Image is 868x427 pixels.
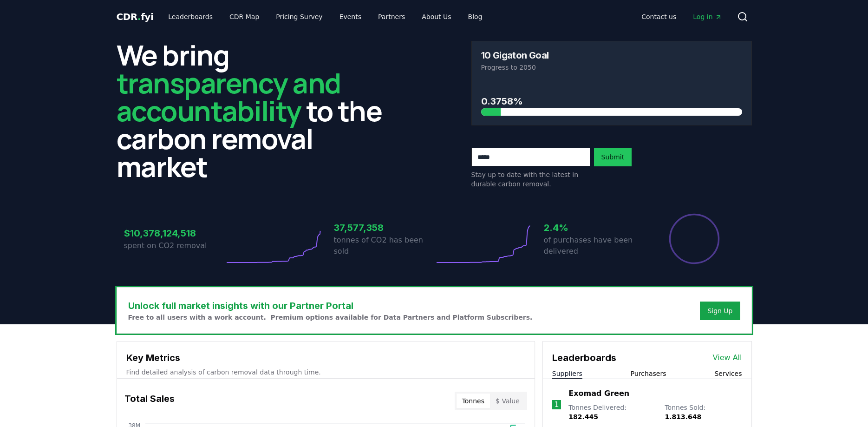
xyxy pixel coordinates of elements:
p: 1 [554,399,559,410]
a: View All [713,352,742,363]
a: Log in [685,8,729,25]
a: CDR Map [222,8,267,25]
h3: 2.4% [544,221,644,235]
button: Submit [594,148,632,166]
span: Log in [693,12,722,21]
h3: Leaderboards [552,351,616,365]
p: Progress to 2050 [481,63,742,72]
span: 1.813.648 [665,413,701,420]
div: Percentage of sales delivered [668,213,720,265]
a: Leaderboards [161,8,220,25]
h3: 37,577,358 [334,221,434,235]
h3: Unlock full market insights with our Partner Portal [128,299,533,313]
span: 182.445 [568,413,598,420]
p: Tonnes Delivered : [568,403,655,421]
p: of purchases have been delivered [544,235,644,257]
p: Free to all users with a work account. Premium options available for Data Partners and Platform S... [128,313,533,322]
span: . [137,11,141,22]
button: $ Value [490,394,525,408]
span: transparency and accountability [117,64,341,130]
p: Find detailed analysis of carbon removal data through time. [126,368,525,377]
p: tonnes of CO2 has been sold [334,235,434,257]
h3: Key Metrics [126,351,525,365]
button: Suppliers [552,369,582,378]
a: Events [332,8,369,25]
p: spent on CO2 removal [124,240,224,251]
a: About Us [414,8,458,25]
button: Purchasers [631,369,666,378]
a: Blog [461,8,490,25]
a: Pricing Survey [268,8,330,25]
p: Stay up to date with the latest in durable carbon removal. [471,170,590,189]
nav: Main [161,8,489,25]
h3: Total Sales [124,392,175,410]
h2: We bring to the carbon removal market [117,41,397,180]
a: Sign Up [707,306,732,315]
a: Contact us [634,8,684,25]
nav: Main [634,8,729,25]
button: Services [714,369,742,378]
button: Tonnes [457,394,490,408]
a: CDR.fyi [117,10,154,23]
p: Tonnes Sold : [665,403,742,421]
h3: $10,378,124,518 [124,226,224,240]
h3: 0.3758% [481,94,742,108]
span: CDR fyi [117,11,154,22]
a: Exomad Green [568,388,629,399]
h3: 10 Gigaton Goal [481,51,549,60]
a: Partners [371,8,412,25]
button: Sign Up [700,302,740,320]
